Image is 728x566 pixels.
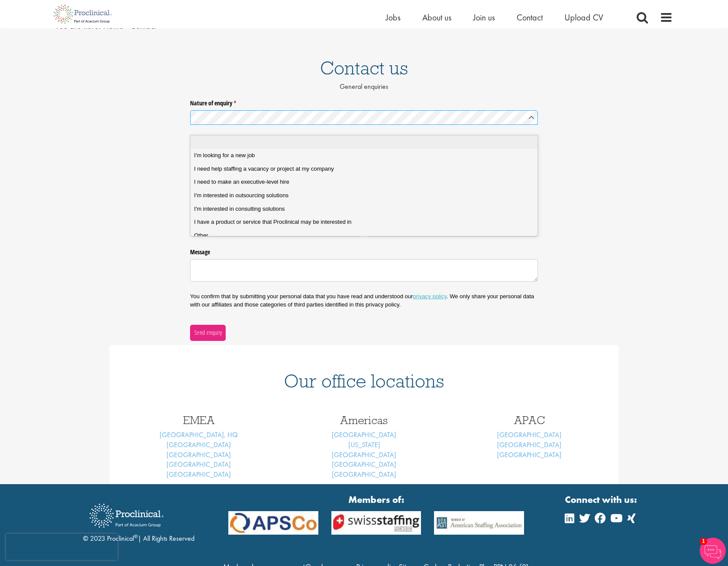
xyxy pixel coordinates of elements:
[332,450,396,459] a: [GEOGRAPHIC_DATA]
[190,133,538,145] legend: Name
[288,414,440,426] h3: Americas
[453,414,605,426] h3: APAC
[413,293,447,300] a: privacy policy
[517,12,543,23] a: Contact
[194,232,208,239] span: Other
[700,538,726,564] img: Chatbot
[222,511,325,535] img: APSCo
[190,96,538,107] label: Nature of enquiry
[194,192,288,199] span: I'm interested in outsourcing solutions
[325,511,428,535] img: APSCo
[123,414,275,426] h3: EMEA
[700,538,707,545] span: 1
[194,178,289,186] span: I need to make an executive-level hire
[497,450,561,459] a: [GEOGRAPHIC_DATA]
[167,440,231,449] a: [GEOGRAPHIC_DATA]
[190,245,538,256] label: Message
[565,493,639,506] strong: Connect with us:
[194,152,255,159] span: I'm looking for a new job
[386,12,401,23] a: Jobs
[194,205,284,213] span: I'm interested in consulting solutions
[332,430,396,439] a: [GEOGRAPHIC_DATA]
[194,165,334,173] span: I need help staffing a vacancy or project at my company
[332,460,396,469] a: [GEOGRAPHIC_DATA]
[134,533,138,540] sup: ®
[422,12,451,23] a: About us
[6,534,117,560] iframe: reCAPTCHA
[497,430,561,439] a: [GEOGRAPHIC_DATA]
[332,470,396,479] a: [GEOGRAPHIC_DATA]
[167,450,231,459] a: [GEOGRAPHIC_DATA]
[160,430,238,439] a: [GEOGRAPHIC_DATA], HQ
[83,498,170,534] img: Proclinical Recruitment
[497,440,561,449] a: [GEOGRAPHIC_DATA]
[167,460,231,469] a: [GEOGRAPHIC_DATA]
[194,218,351,226] span: I have a product or service that Proclinical may be interested in
[194,328,222,337] span: Send enquiry
[190,325,226,340] button: Send enquiry
[427,511,531,535] img: APSCo
[348,440,380,449] a: [US_STATE]
[564,12,603,23] a: Upload CV
[190,293,538,308] p: You confirm that by submitting your personal data that you have read and understood our . We only...
[228,493,524,506] strong: Members of:
[167,470,231,479] a: [GEOGRAPHIC_DATA]
[83,497,194,544] div: © 2023 Proclinical | All Rights Reserved
[123,371,605,391] h1: Our office locations
[473,12,495,23] a: Join us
